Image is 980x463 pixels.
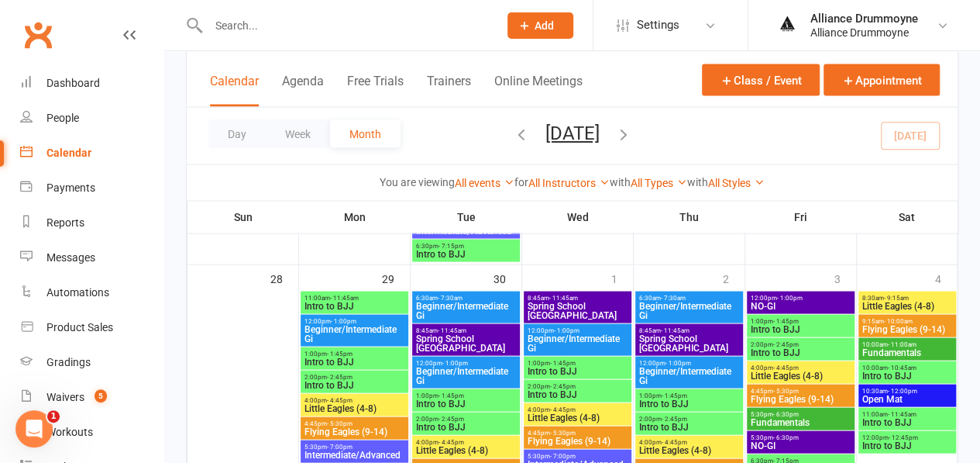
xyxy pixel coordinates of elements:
[438,415,464,422] span: - 2:45pm
[665,359,691,366] span: - 1:00pm
[304,357,405,366] span: Intro to BJJ
[527,301,628,320] span: Spring School [GEOGRAPHIC_DATA]
[638,333,740,352] span: Spring School [GEOGRAPHIC_DATA]
[554,327,579,333] span: - 1:00pm
[415,422,517,431] span: Intro to BJJ
[514,175,528,188] strong: for
[46,426,93,438] div: Workouts
[438,242,464,249] span: - 7:15pm
[638,294,740,301] span: 6:30am
[304,301,405,310] span: Intro to BJJ
[46,77,100,89] div: Dashboard
[20,415,163,450] a: Workouts
[861,371,953,380] span: Intro to BJJ
[662,438,687,445] span: - 4:45pm
[304,427,405,436] span: Flying Eagles (9-14)
[527,333,628,352] span: Beginner/Intermediate Gi
[304,396,405,403] span: 4:00pm
[330,119,401,147] button: Month
[750,434,851,441] span: 5:30pm
[824,64,940,95] button: Appointment
[638,366,740,385] span: Beginner/Intermediate Gi
[638,327,740,333] span: 8:45am
[550,406,576,413] span: - 4:45pm
[327,396,352,403] span: - 4:45pm
[208,119,266,147] button: Day
[888,364,916,371] span: - 10:45am
[20,240,163,275] a: Messages
[304,294,405,301] span: 11:00am
[884,294,909,301] span: - 9:15am
[708,176,765,188] a: All Styles
[857,200,958,233] th: Sat
[861,301,953,310] span: Little Eagles (4-8)
[631,176,687,188] a: All Types
[638,359,740,366] span: 12:00pm
[380,175,455,188] strong: You are viewing
[773,364,799,371] span: - 4:45pm
[304,403,405,413] span: Little Eagles (4-8)
[777,294,803,301] span: - 1:00pm
[20,136,163,171] a: Calendar
[46,216,84,229] div: Reports
[438,294,462,301] span: - 7:30am
[304,350,405,357] span: 1:00pm
[415,249,517,258] span: Intro to BJJ
[304,420,405,427] span: 4:45pm
[861,410,953,417] span: 11:00am
[438,392,464,399] span: - 1:45pm
[330,294,359,301] span: - 11:45am
[773,340,799,347] span: - 2:45pm
[20,380,163,415] a: Waivers 5
[638,438,740,445] span: 4:00pm
[20,206,163,240] a: Reports
[327,350,352,357] span: - 1:45pm
[415,226,517,235] span: Intermediate/Advanced
[638,445,740,454] span: Little Eagles (4-8)
[299,200,411,233] th: Mon
[527,389,628,399] span: Intro to BJJ
[750,394,851,403] span: Flying Eagles (9-14)
[304,380,405,389] span: Intro to BJJ
[773,434,799,441] span: - 6:30pm
[347,73,404,106] button: Free Trials
[415,359,517,366] span: 12:00pm
[550,382,576,389] span: - 2:45pm
[662,392,687,399] span: - 1:45pm
[270,264,298,290] div: 28
[750,371,851,380] span: Little Eagles (4-8)
[935,264,957,290] div: 4
[550,359,576,366] span: - 1:45pm
[535,19,554,32] span: Add
[204,15,488,36] input: Search...
[861,347,953,357] span: Fundamentals
[415,301,517,320] span: Beginner/Intermediate Gi
[638,399,740,408] span: Intro to BJJ
[861,417,953,427] span: Intro to BJJ
[750,317,851,324] span: 1:00pm
[46,391,84,403] div: Waivers
[638,301,740,320] span: Beginner/Intermediate Gi
[861,340,953,347] span: 10:00am
[638,415,740,422] span: 2:00pm
[20,101,163,136] a: People
[861,294,953,301] span: 8:30am
[638,422,740,431] span: Intro to BJJ
[46,356,91,368] div: Gradings
[527,436,628,445] span: Flying Eagles (9-14)
[750,441,851,450] span: NO-GI
[19,16,57,54] a: Clubworx
[527,429,628,436] span: 4:45pm
[772,10,803,41] img: thumb_image1665472794.png
[46,321,113,333] div: Product Sales
[527,452,628,459] span: 5:30pm
[415,438,517,445] span: 4:00pm
[661,327,689,333] span: - 11:45am
[493,264,521,290] div: 30
[266,119,330,147] button: Week
[661,294,686,301] span: - 7:30am
[327,420,352,427] span: - 5:30pm
[687,175,708,188] strong: with
[750,340,851,347] span: 2:00pm
[427,73,471,106] button: Trainers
